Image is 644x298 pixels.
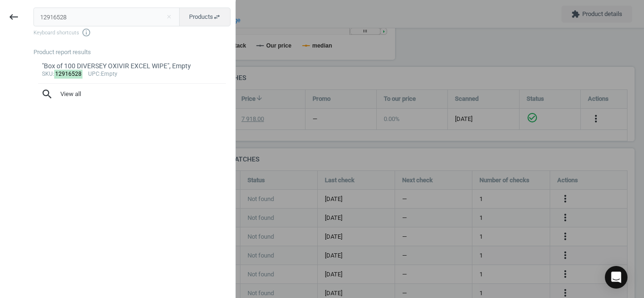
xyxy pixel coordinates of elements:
[33,84,231,105] button: searchView all
[42,62,223,71] div: "Box of 100 DIVERSEY OXIVIR EXCEL WIPE", Empty
[213,13,221,21] i: swap_horiz
[82,28,91,37] i: info_outline
[162,13,176,21] button: Close
[179,8,231,26] button: Productsswap_horiz
[33,48,235,56] div: Product report results
[42,71,223,78] div: : :Empty
[8,11,19,23] i: keyboard_backspace
[41,88,223,100] span: View all
[3,6,25,28] button: keyboard_backspace
[33,8,180,26] input: Enter the SKU or product name
[189,13,221,21] span: Products
[41,88,53,100] i: search
[42,71,53,77] span: sku
[88,71,99,77] span: upc
[605,266,627,289] div: Open Intercom Messenger
[33,28,231,37] span: Keyboard shortcuts
[54,70,83,79] mark: 12916528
